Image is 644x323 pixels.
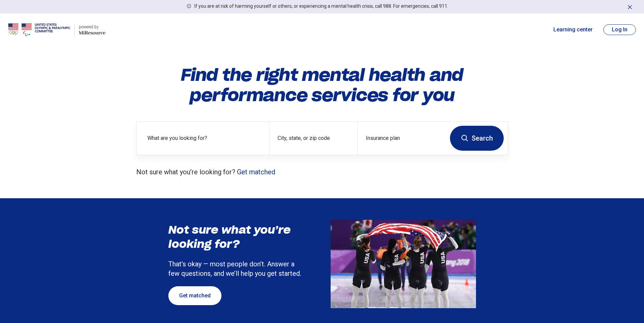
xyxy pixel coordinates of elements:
[136,65,508,105] h1: Find the right mental health and performance services for you
[553,26,593,34] a: Learning center
[168,259,304,278] p: That’s okay — most people don’t. Answer a few questions, and we’ll help you get started.
[603,24,636,35] button: Log In
[8,22,70,38] img: USOPC
[8,22,105,38] a: USOPCpowered by
[626,3,633,11] button: Dismiss
[168,223,304,251] h3: Not sure what you’re looking for?
[147,134,261,142] label: What are you looking for?
[136,167,508,177] p: Not sure what you’re looking for?
[450,126,504,151] button: Search
[194,3,448,10] p: If you are at risk of harming yourself or others, or experiencing a mental health crisis, call 98...
[168,286,221,305] a: Get matched
[79,24,105,30] div: powered by
[237,168,275,176] a: Get matched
